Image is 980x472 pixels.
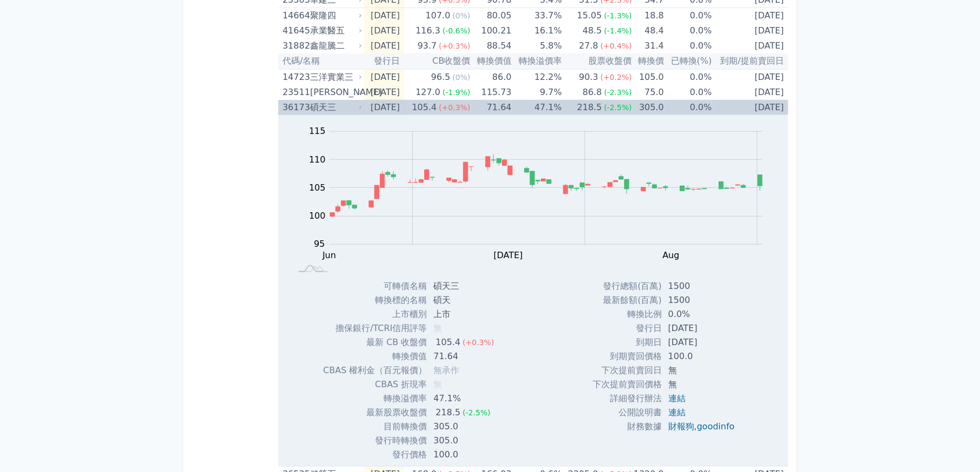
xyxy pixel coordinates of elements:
[632,100,664,115] td: 305.0
[330,154,762,218] g: Series
[604,11,632,20] span: (-1.3%)
[309,183,326,193] tspan: 105
[309,154,326,165] tspan: 110
[283,8,307,23] div: 14664
[283,85,307,100] div: 23511
[632,23,664,38] td: 48.4
[593,335,662,349] td: 到期日
[662,420,743,434] td: ,
[427,279,502,293] td: 碩天三
[364,8,404,24] td: [DATE]
[632,85,664,100] td: 75.0
[283,23,307,38] div: 41645
[427,420,502,434] td: 305.0
[593,321,662,335] td: 發行日
[604,103,632,112] span: (-2.5%)
[712,69,788,85] td: [DATE]
[323,392,427,406] td: 轉換溢價率
[664,8,712,24] td: 0.0%
[323,279,427,293] td: 可轉債名稱
[462,338,494,347] span: (+0.3%)
[593,392,662,406] td: 詳細發行辦法
[593,307,662,321] td: 轉換比例
[712,23,788,38] td: [DATE]
[283,100,307,115] div: 36173
[471,38,512,53] td: 88.54
[433,379,442,389] span: 無
[404,53,470,69] th: CB收盤價
[424,8,453,23] div: 107.0
[364,69,404,85] td: [DATE]
[433,365,459,375] span: 無承作
[664,38,712,53] td: 0.0%
[310,8,360,23] div: 聚隆四
[471,23,512,38] td: 100.21
[323,307,427,321] td: 上市櫃別
[662,349,743,363] td: 100.0
[664,69,712,85] td: 0.0%
[427,434,502,448] td: 305.0
[364,38,404,53] td: [DATE]
[452,73,470,82] span: (0%)
[439,103,470,112] span: (+0.3%)
[304,126,779,260] g: Chart
[323,349,427,363] td: 轉換價值
[664,53,712,69] th: 已轉換(%)
[632,53,664,69] th: 轉換價
[310,70,360,85] div: 三洋實業三
[562,53,632,69] th: 股票收盤價
[427,349,502,363] td: 71.64
[593,279,662,293] td: 發行總額(百萬)
[322,250,336,260] tspan: Jun
[662,250,679,260] tspan: Aug
[452,11,470,20] span: (0%)
[462,408,491,417] span: (-2.5%)
[593,363,662,377] td: 下次提前賣回日
[323,406,427,420] td: 最新股票收盤價
[664,100,712,115] td: 0.0%
[471,69,512,85] td: 86.0
[577,70,601,85] div: 90.3
[593,349,662,363] td: 到期賣回價格
[632,8,664,24] td: 18.8
[364,85,404,100] td: [DATE]
[600,42,632,50] span: (+0.4%)
[323,434,427,448] td: 發行時轉換價
[323,363,427,377] td: CBAS 權利金（百元報價）
[309,211,326,221] tspan: 100
[575,100,604,115] div: 218.5
[323,377,427,392] td: CBAS 折現率
[427,392,502,406] td: 47.1%
[712,85,788,100] td: [DATE]
[512,23,562,38] td: 16.1%
[283,38,307,53] div: 31882
[283,70,307,85] div: 14723
[427,293,502,307] td: 碩天
[593,377,662,392] td: 下次提前賣回價格
[415,38,439,53] div: 93.7
[632,38,664,53] td: 31.4
[662,335,743,349] td: [DATE]
[364,100,404,115] td: [DATE]
[310,38,360,53] div: 鑫龍騰二
[323,335,427,349] td: 最新 CB 收盤價
[471,53,512,69] th: 轉換價值
[668,393,686,403] a: 連結
[309,126,326,136] tspan: 115
[413,23,442,38] div: 116.3
[632,69,664,85] td: 105.0
[668,407,686,417] a: 連結
[310,23,360,38] div: 承業醫五
[427,448,502,462] td: 100.0
[662,363,743,377] td: 無
[323,293,427,307] td: 轉換標的名稱
[323,321,427,335] td: 擔保銀行/TCRI信用評等
[512,69,562,85] td: 12.2%
[664,23,712,38] td: 0.0%
[662,307,743,321] td: 0.0%
[664,85,712,100] td: 0.0%
[662,279,743,293] td: 1500
[593,420,662,434] td: 財務數據
[433,323,442,333] span: 無
[429,70,453,85] div: 96.5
